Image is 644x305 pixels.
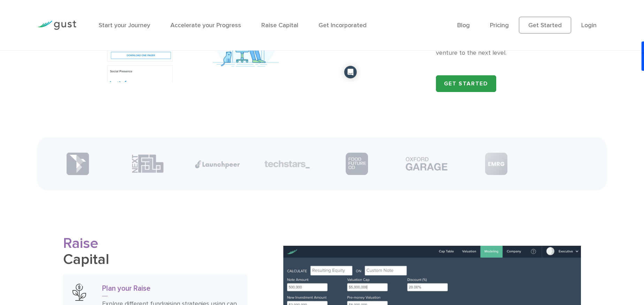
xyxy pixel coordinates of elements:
img: Partner [195,160,240,169]
img: Partner [404,155,449,173]
img: Partner [132,154,163,173]
a: Get Incorporated [319,22,367,29]
a: Login [581,22,597,29]
h2: Capital [63,236,247,268]
a: Accelerate your Progress [170,22,241,29]
a: Blog [457,22,470,29]
a: Get Started [519,17,571,33]
img: Partner [346,153,368,175]
h3: Plan your Raise [102,284,238,296]
img: Plan Your Raise [72,284,86,301]
span: Raise [63,235,98,252]
img: Gust Logo [37,21,76,30]
a: Start your Journey [99,22,150,29]
img: Partner [264,160,310,169]
img: Partner [485,153,507,175]
a: Get Started [436,75,496,92]
a: Raise Capital [261,22,298,29]
a: Pricing [490,22,509,29]
img: Partner [66,152,89,175]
